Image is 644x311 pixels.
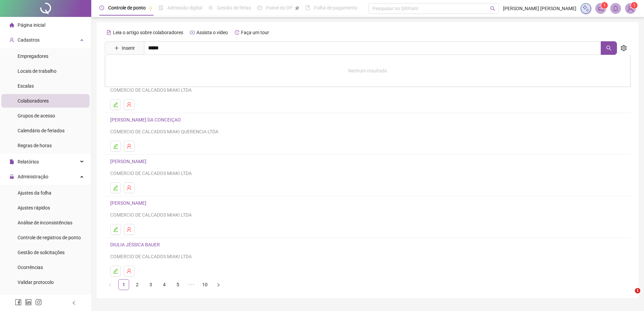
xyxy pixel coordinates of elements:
[113,30,183,35] span: Leia o artigo sobre colaboradores
[9,38,14,42] span: user-add
[132,279,143,290] li: 2
[613,5,619,12] span: bell
[9,159,14,164] span: file
[110,117,183,123] a: [PERSON_NAME] DA CONCEIÇAO
[631,2,638,9] sup: Atualize o seu contato no menu Meus Dados
[159,279,170,290] li: 4
[108,283,112,287] span: left
[186,279,197,290] span: •••
[105,279,116,290] button: left
[9,174,14,179] span: lock
[113,143,118,149] span: edit
[314,5,357,10] span: Folha de pagamento
[295,6,299,10] span: pushpin
[241,30,269,35] span: Faça um tour
[18,53,48,59] span: Empregadores
[18,174,48,179] span: Administração
[603,3,606,8] span: 1
[145,279,156,290] li: 3
[213,279,224,290] button: right
[503,5,576,12] span: [PERSON_NAME] [PERSON_NAME]
[126,143,132,149] span: user-delete
[582,5,590,12] img: sparkle-icon.fc2bf0ac1784a2077858766a79e2daf3.svg
[490,6,495,11] span: search
[598,5,604,12] span: notification
[235,30,239,35] span: history
[110,170,625,177] div: COMERCIO DE CALCADOS MIAKI LTDA
[99,5,104,10] span: clock-circle
[113,102,118,107] span: edit
[18,22,45,28] span: Página inicial
[18,37,40,43] span: Cadastros
[172,279,183,290] li: 5
[126,185,132,191] span: user-delete
[110,200,148,206] a: [PERSON_NAME]
[621,288,637,304] iframe: Intercom live chat
[606,45,612,51] span: search
[72,301,76,305] span: left
[113,227,118,232] span: edit
[625,3,636,14] img: 56052
[621,45,627,51] span: setting
[110,242,162,247] a: DIULIA JÉSSICA BAUER
[126,268,132,274] span: user-delete
[18,128,65,133] span: Calendário de feriados
[114,46,119,50] span: plus
[217,5,251,10] span: Gestão de férias
[633,3,636,8] span: 1
[118,279,129,290] li: 1
[196,30,228,35] span: Assista o vídeo
[9,23,14,27] span: home
[146,280,156,290] a: 3
[18,235,81,240] span: Controle de registros de ponto
[167,5,202,10] span: Admissão digital
[159,5,163,10] span: file-done
[213,279,224,290] li: Próxima página
[18,265,43,270] span: Ocorrências
[18,250,65,255] span: Gestão de solicitações
[35,299,42,306] span: instagram
[110,128,625,135] div: COMERCIO DE CALCADOS MIAKI QUERENCIA LTDA
[110,159,148,164] a: [PERSON_NAME]
[18,113,55,118] span: Grupos de acesso
[200,280,210,290] a: 10
[148,6,152,10] span: pushpin
[113,268,118,274] span: edit
[190,30,195,35] span: youtube
[25,299,32,306] span: linkedin
[110,211,625,219] div: COMERCIO DE CALCADOS MIAKI LTDA
[132,280,142,290] a: 2
[15,299,22,306] span: facebook
[18,159,39,164] span: Relatórios
[348,68,387,73] span: Nenhum resultado
[257,5,262,10] span: dashboard
[601,2,608,9] sup: 1
[126,102,132,107] span: user-delete
[18,280,54,285] span: Validar protocolo
[18,294,69,300] span: Link para registro rápido
[18,68,56,74] span: Locais de trabalho
[105,279,116,290] li: Página anterior
[18,220,72,225] span: Análise de inconsistências
[305,5,310,10] span: book
[106,30,111,35] span: file-text
[109,43,140,53] button: Inserir
[186,279,197,290] li: 5 próximas páginas
[266,5,292,10] span: Painel do DP
[119,280,129,290] a: 1
[18,190,51,196] span: Ajustes da folha
[18,143,52,148] span: Regras de horas
[18,205,50,210] span: Ajustes rápidos
[122,44,135,52] span: Inserir
[18,83,34,89] span: Escalas
[18,98,49,104] span: Colaboradores
[126,227,132,232] span: user-delete
[113,185,118,191] span: edit
[199,279,210,290] li: 10
[110,253,625,260] div: COMERCIO DE CALCADOS MIAKI LTDA
[635,288,640,293] span: 1
[159,280,169,290] a: 4
[110,86,625,94] div: COMERCIO DE CALCADOS MIAKI LTDA
[108,5,146,10] span: Controle de ponto
[216,283,220,287] span: right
